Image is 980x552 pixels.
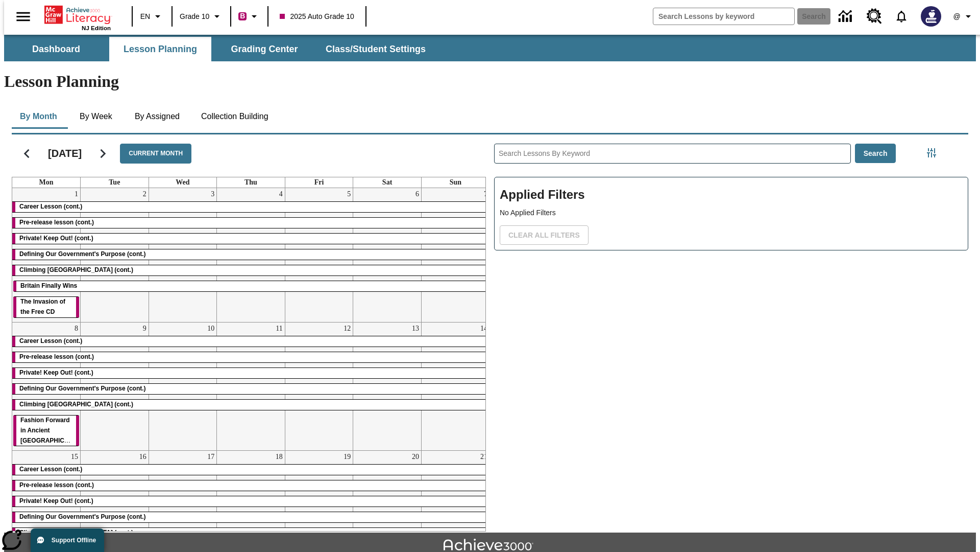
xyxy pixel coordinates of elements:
[12,104,65,129] button: By Month
[107,177,122,188] a: Tuesday
[915,3,947,30] button: Select a new avatar
[176,7,227,26] button: Grade: Grade 10, Select a grade
[193,104,277,129] button: Collection Building
[413,188,421,200] a: September 6, 2025
[380,177,394,188] a: Saturday
[478,451,489,463] a: September 21, 2025
[12,465,489,475] div: Career Lesson (cont.)
[90,141,116,167] button: Next
[4,130,486,532] div: Calendar
[136,7,168,26] button: Language: EN, Select a language
[947,7,980,26] button: Profile/Settings
[180,11,209,22] span: Grade 10
[19,481,94,489] span: Pre-release lesson (cont.)
[19,529,133,536] span: Climbing Mount Tai (cont.)
[353,322,422,451] td: September 13, 2025
[12,202,489,212] div: Career Lesson (cont.)
[205,323,216,335] a: September 10, 2025
[921,6,941,27] img: Avatar
[19,401,133,408] span: Climbing Mount Tai (cont.)
[120,144,191,164] button: Current Month
[31,528,104,552] button: Support Offline
[341,451,353,463] a: September 19, 2025
[19,385,146,392] span: Defining Our Government's Purpose (cont.)
[81,322,149,451] td: September 9, 2025
[12,384,489,394] div: Defining Our Government's Purpose (cont.)
[653,8,794,25] input: search field
[861,3,888,30] a: Resource Center, Will open in new tab
[82,25,111,31] span: NJ Edition
[285,188,353,322] td: September 5, 2025
[13,416,79,446] div: Fashion Forward in Ancient Rome
[19,337,82,344] span: Career Lesson (cont.)
[4,37,435,61] div: SubNavbar
[231,43,298,55] span: Grading Center
[12,512,489,522] div: Defining Our Government's Purpose (cont.)
[12,322,81,451] td: September 8, 2025
[500,208,963,218] p: No Applied Filters
[81,188,149,322] td: September 2, 2025
[12,234,489,244] div: Private! Keep Out! (cont.)
[240,10,245,22] span: B
[19,250,146,258] span: Defining Our Government's Purpose (cont.)
[32,43,80,55] span: Dashboard
[4,35,976,61] div: SubNavbar
[855,144,896,164] button: Search
[500,182,963,208] h2: Applied Filters
[953,11,960,22] span: @
[70,104,121,129] button: By Week
[5,37,107,61] button: Dashboard
[44,4,111,31] div: Home
[137,451,149,463] a: September 16, 2025
[921,143,942,163] button: Filters Side menu
[124,43,197,55] span: Lesson Planning
[495,144,850,163] input: Search Lessons By Keyword
[19,513,146,520] span: Defining Our Government's Purpose (cont.)
[19,466,82,473] span: Career Lesson (cont.)
[141,188,149,200] a: September 2, 2025
[20,298,65,315] span: The Invasion of the Free CD
[832,3,861,31] a: Data Center
[410,323,421,335] a: September 13, 2025
[12,480,489,491] div: Pre-release lesson (cont.)
[421,322,489,451] td: September 14, 2025
[72,188,80,200] a: September 1, 2025
[448,177,463,188] a: Sunday
[478,323,489,335] a: September 14, 2025
[482,188,489,200] a: September 7, 2025
[109,37,211,61] button: Lesson Planning
[19,497,93,504] span: Private! Keep Out! (cont.)
[12,336,489,347] div: Career Lesson (cont.)
[149,322,217,451] td: September 10, 2025
[37,177,56,188] a: Monday
[213,37,315,61] button: Grading Center
[19,369,93,376] span: Private! Keep Out! (cont.)
[234,7,264,26] button: Boost Class color is violet red. Change class color
[4,72,976,91] h1: Lesson Planning
[888,3,915,30] a: Notifications
[72,323,80,335] a: September 8, 2025
[410,451,421,463] a: September 20, 2025
[14,141,40,167] button: Previous
[12,249,489,260] div: Defining Our Government's Purpose (cont.)
[19,203,82,210] span: Career Lesson (cont.)
[69,451,80,463] a: September 15, 2025
[277,188,285,200] a: September 4, 2025
[274,451,285,463] a: September 18, 2025
[52,537,96,544] span: Support Offline
[217,322,285,451] td: September 11, 2025
[19,219,94,226] span: Pre-release lesson (cont.)
[149,188,217,322] td: September 3, 2025
[285,322,353,451] td: September 12, 2025
[12,265,489,275] div: Climbing Mount Tai (cont.)
[12,528,489,538] div: Climbing Mount Tai (cont.)
[20,417,86,444] span: Fashion Forward in Ancient Rome
[12,496,489,507] div: Private! Keep Out! (cont.)
[274,323,284,335] a: September 11, 2025
[353,188,422,322] td: September 6, 2025
[486,130,968,532] div: Search
[217,188,285,322] td: September 4, 2025
[280,11,354,22] span: 2025 Auto Grade 10
[19,353,94,360] span: Pre-release lesson (cont.)
[341,323,353,335] a: September 12, 2025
